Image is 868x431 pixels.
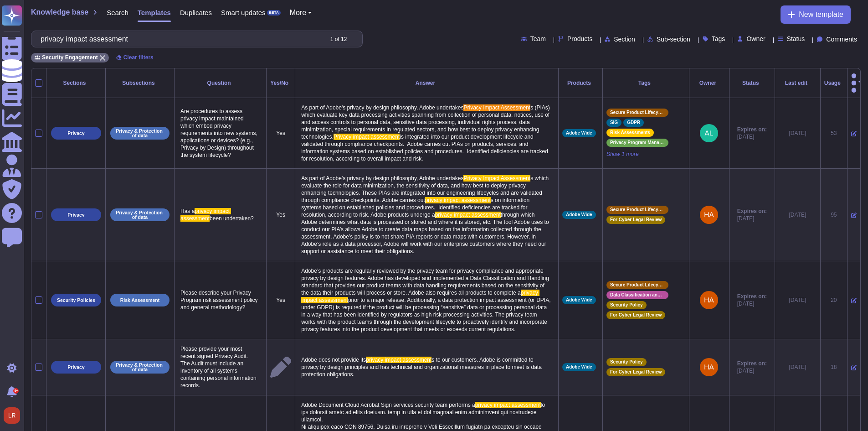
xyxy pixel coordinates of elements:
span: Adobe does not provide its [301,357,366,363]
span: Security Policy [610,360,643,364]
span: Tags [712,36,725,42]
div: Tags [606,80,685,86]
span: Privacy Impact Assessment [463,175,530,182]
div: Status [733,80,771,86]
p: Yes [270,211,291,218]
p: Privacy & Protection of data [113,210,166,220]
div: BETA [267,10,280,16]
span: Smart updates [221,9,266,16]
img: user [700,358,718,376]
span: privacy impact assessment [475,402,541,408]
span: privacy impact assessment [180,208,231,222]
div: [DATE] [779,211,817,218]
p: Privacy [67,365,84,370]
span: Secure Product Lifecycle Standard [610,283,665,287]
span: Status [787,36,805,42]
span: s which evaluate the role for data minimization, the sensitivity of data, and how best to deploy ... [301,175,550,203]
span: Knowledge base [31,9,88,16]
p: Privacy [67,213,84,218]
span: Data Classification and Handling Standard [610,293,665,297]
div: Products [562,80,599,86]
button: More [290,9,312,16]
span: [DATE] [737,215,767,222]
span: [DATE] [737,367,767,374]
div: 95 [824,211,843,218]
div: [DATE] [779,130,817,137]
p: Security Policies [57,298,95,303]
div: 20 [824,296,843,304]
span: s to our customers. Adobe is committed to privacy by design principles and has technical and orga... [301,357,543,378]
span: s on information systems based on established policies and procedures. Identified deficiencies ar... [301,197,531,218]
span: Expires on: [737,360,767,367]
div: 9+ [13,388,19,394]
span: Privacy Program Management [610,140,665,145]
span: Adobe Wide [566,213,592,217]
span: [DATE] [737,133,767,140]
span: Privacy impact assessment [334,134,400,140]
span: As part of Adobe's privacy by design philosophy, Adobe undertakes [301,104,463,111]
span: privacy impact assessment [425,197,491,203]
img: user [700,291,718,309]
span: Products [567,36,592,42]
div: Usage [824,80,843,86]
span: Expires on: [737,126,767,133]
span: More [290,9,306,16]
span: [DATE] [737,300,767,307]
span: privacy impact assessment [301,290,539,303]
div: Answer [299,80,555,86]
span: been undertaken? [210,215,254,222]
span: Duplicates [180,9,212,16]
p: Privacy & Protection of data [113,129,166,138]
span: For Cyber Legal Review [610,313,662,317]
span: Search [107,9,128,16]
img: user [4,407,20,424]
img: user [700,206,718,224]
span: Adobe Wide [566,298,592,302]
span: As part of Adobe's privacy by design philosophy, Adobe undertakes [301,175,463,182]
span: Security Engagement [42,55,98,60]
p: Risk Assessment [120,298,160,303]
div: 53 [824,130,843,137]
span: GDPR [627,120,640,125]
span: privacy impact assessment [366,357,431,363]
span: Section [614,36,635,42]
div: [DATE] [779,363,817,371]
span: s (PIAs) which evaluate key data processing activities spanning from collection of personal data,... [301,104,551,140]
p: Yes [270,130,291,137]
img: user [700,124,718,142]
span: Adobe Document Cloud Acrobat Sign services security team performs a [301,402,475,408]
span: For Cyber Legal Review [610,370,662,374]
button: user [2,405,26,426]
span: Privacy Impact Assessment [463,104,530,111]
span: privacy impact assessment [435,212,501,218]
p: Privacy & Protection of data [113,363,166,372]
span: Templates [138,9,171,16]
span: prior to a major release. Additionally, a data protection impact assessment (or DPIA, under GDPR)... [301,297,552,332]
span: SIG [610,120,618,125]
p: Privacy [67,131,84,136]
span: Team [530,36,546,42]
span: Security Policy [610,303,643,307]
span: Adobe Wide [566,365,592,369]
span: is integrated into our product development lifecycle and validated through compliance checkpoints... [301,134,550,162]
div: [DATE] [779,296,817,304]
span: Comments [826,36,857,42]
p: Please describe your Privacy Program risk assessment policy and general methodology? [178,287,262,313]
span: Show 1 more [606,151,685,158]
span: through which Adobe determines what data is processed or stored and where it is stored, etc. The ... [301,212,550,254]
input: Search by keywords [36,31,322,47]
span: Sub-section [657,36,690,42]
div: Last edit [779,80,817,86]
span: New template [799,11,843,18]
div: 18 [824,363,843,371]
span: For Cyber Legal Review [610,218,662,222]
div: Yes/No [270,80,291,86]
span: Has a [180,208,195,214]
div: Question [178,80,262,86]
span: Expires on: [737,293,767,300]
div: Owner [693,80,725,86]
span: Secure Product Lifecycle Standard [610,208,665,212]
span: Owner [746,36,765,42]
span: Clear filters [123,55,154,60]
button: New template [781,5,851,24]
